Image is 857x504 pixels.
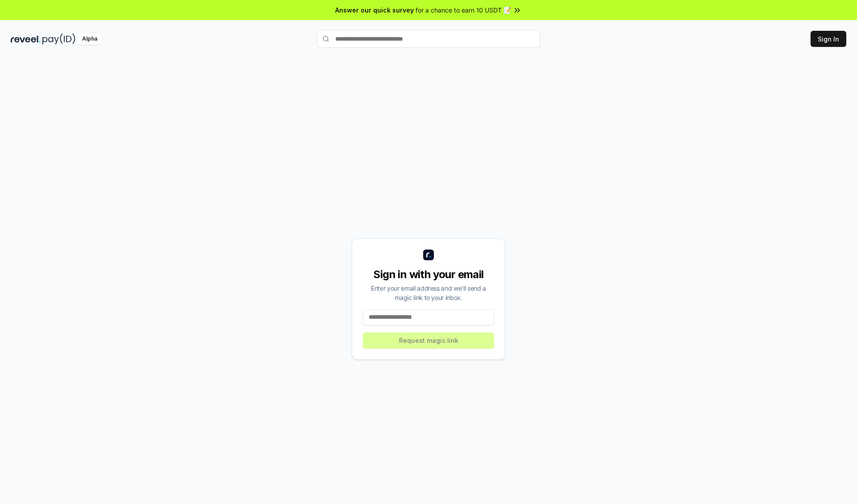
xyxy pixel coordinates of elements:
img: reveel_dark [11,33,41,45]
button: Sign In [811,31,846,47]
img: pay_id [42,33,75,45]
span: Answer our quick survey [335,5,414,15]
span: for a chance to earn 10 USDT 📝 [416,5,511,15]
div: Enter your email address and we’ll send a magic link to your inbox. [363,283,494,302]
div: Alpha [77,33,102,45]
div: Sign in with your email [363,267,494,282]
img: logo_small [423,250,434,260]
